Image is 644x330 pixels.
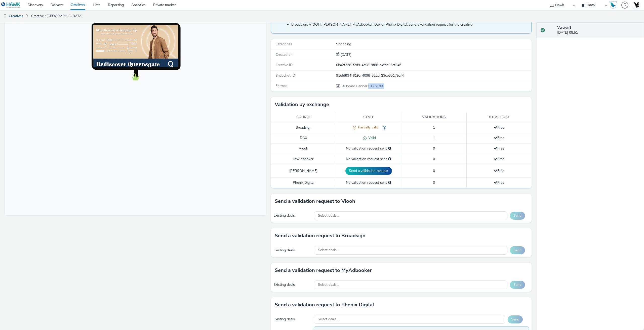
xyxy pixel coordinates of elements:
[340,52,351,57] span: [DATE]
[336,63,531,68] div: 0ba2f338-f2d9-4a98-8f88-e4fdc93cf64f
[271,133,336,144] td: DAX
[632,1,640,9] img: Account UK
[609,1,619,9] a: Hawk Academy
[510,212,525,220] button: Send
[336,73,531,78] div: 91e58f94-619a-4098-822d-23ce3b175af4
[318,283,339,287] span: Select deals...
[340,52,351,57] div: Creation 18 August 2025, 08:51
[29,10,85,22] a: Creative : [GEOGRAPHIC_DATA]
[275,42,292,46] span: Categories
[367,135,376,140] span: Valid
[356,125,379,130] span: Partially valid
[275,198,355,205] h3: Send a validation request to Viooh
[88,16,173,63] img: Advertisement preview
[275,267,372,274] h3: Send a validation request to MyAdbooker
[379,125,386,130] div: The file is incorrectly sized for our screens
[318,214,339,218] span: Select deals...
[339,146,398,151] div: No validation request sent
[494,135,504,140] span: Free
[275,232,366,240] h3: Send a validation request to Broadsign
[271,178,336,188] td: Phenix Digital
[339,180,398,185] div: No validation request sent
[275,73,295,78] span: Snapshot ID
[275,52,293,57] span: Created on
[318,317,339,321] span: Select deals...
[510,246,525,254] button: Send
[3,14,8,19] img: dooh
[291,22,529,27] li: Broadsign, VIOOH, [PERSON_NAME], MyAdbooker, Dax or Phenix Digital: send a validation request for...
[273,282,312,287] div: Existing deals
[271,154,336,164] td: MyAdbooker
[388,146,391,151] div: Please select a deal below and click on Send to send a validation request to Viooh.
[557,25,571,30] strong: Version 1
[339,157,398,162] div: No validation request sent
[609,1,617,9] img: Hawk Academy
[273,317,311,322] div: Existing deals
[341,84,384,88] span: 612 x 306
[336,112,401,122] th: State
[494,168,504,173] span: Free
[271,144,336,154] td: Viooh
[466,112,532,122] th: Total cost
[271,164,336,177] td: [PERSON_NAME]
[494,146,504,151] span: Free
[557,25,640,35] div: [DATE] 08:51
[388,157,391,162] div: Please select a deal below and click on Send to send a validation request to MyAdbooker.
[433,146,435,151] span: 0
[271,112,336,122] th: Source
[494,180,504,185] span: Free
[433,135,435,140] span: 1
[336,42,531,47] div: Shopping
[494,157,504,161] span: Free
[271,122,336,133] td: Broadsign
[433,168,435,173] span: 0
[318,248,339,252] span: Select deals...
[1,2,21,8] img: undefined Logo
[273,213,312,218] div: Existing deals
[342,84,368,88] span: Billboard Banner
[275,101,329,108] h3: Validation by exchange
[510,281,525,289] button: Send
[401,112,466,122] th: Validations
[273,248,312,253] div: Existing deals
[433,157,435,161] span: 0
[433,125,435,130] span: 1
[275,83,287,88] span: Format
[345,167,392,175] button: Send a validation request
[388,180,391,185] div: Please select a deal below and click on Send to send a validation request to Phenix Digital.
[433,180,435,185] span: 0
[275,301,374,309] h3: Send a validation request to Phenix Digital
[275,63,293,67] span: Creative ID
[494,125,504,130] span: Free
[508,315,523,323] button: Send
